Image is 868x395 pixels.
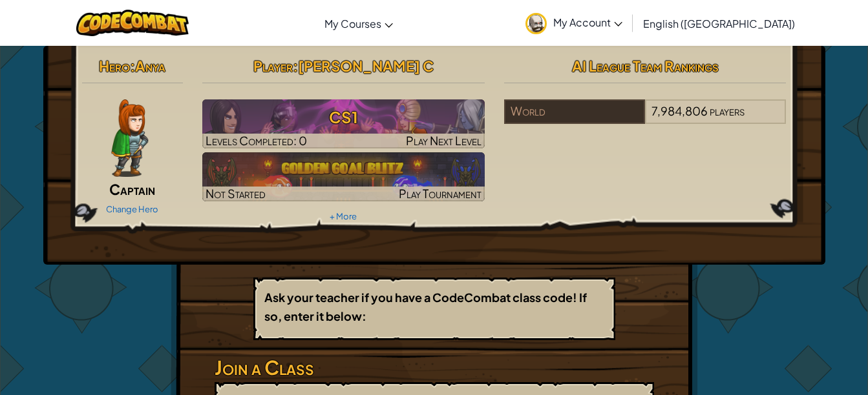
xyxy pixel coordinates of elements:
[324,17,381,30] span: My Courses
[99,57,130,75] span: Hero
[651,103,708,118] span: 7,984,806
[504,99,645,124] div: World
[202,152,485,201] img: Golden Goal
[572,57,719,75] span: AI League Team Rankings
[202,103,485,132] h3: CS1
[406,133,482,148] span: Play Next Level
[264,290,587,323] b: Ask your teacher if you have a CodeCombat class code! If so, enter it below:
[293,57,298,75] span: :
[206,133,307,148] span: Levels Completed: 0
[111,99,148,177] img: captain-pose.png
[106,204,158,214] a: Change Hero
[318,6,399,41] a: My Courses
[202,152,485,201] a: Not StartedPlay Tournament
[206,186,266,201] span: Not Started
[215,353,654,382] h3: Join a Class
[525,13,547,34] img: avatar
[504,112,787,127] a: World7,984,806players
[135,57,165,75] span: Anya
[130,57,135,75] span: :
[399,186,482,201] span: Play Tournament
[298,57,434,75] span: [PERSON_NAME] C
[109,180,155,198] span: Captain
[637,6,801,41] a: English ([GEOGRAPHIC_DATA])
[710,103,745,118] span: players
[553,15,622,29] span: My Account
[202,99,485,148] img: CS1
[643,17,795,30] span: English ([GEOGRAPHIC_DATA])
[519,3,629,43] a: My Account
[76,10,189,36] img: CodeCombat logo
[202,99,485,148] a: Play Next Level
[253,57,293,75] span: Player
[330,211,357,221] a: + More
